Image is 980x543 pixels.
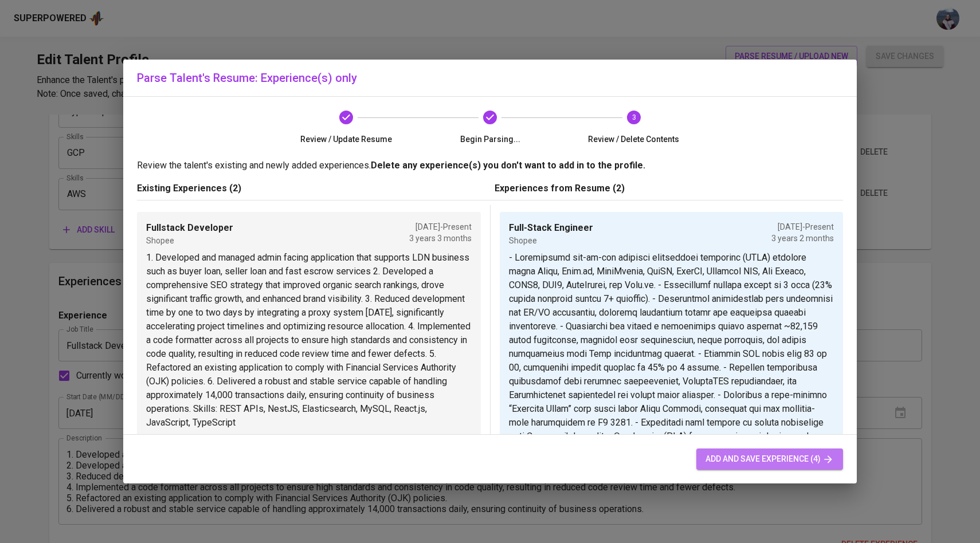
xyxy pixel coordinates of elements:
[409,233,472,244] p: 3 years 3 months
[423,133,558,145] span: Begin Parsing...
[409,221,472,233] p: [DATE] - Present
[137,69,843,87] h6: Parse Talent's Resume: Experience(s) only
[146,235,233,246] p: Shopee
[279,133,414,145] span: Review / Update Resume
[371,160,645,171] b: Delete any experience(s) you don't want to add in to the profile.
[146,251,472,430] p: 1. Developed and managed admin facing application that supports LDN business such as buyer loan, ...
[771,233,834,244] p: 3 years 2 months
[632,113,636,121] text: 3
[137,182,485,195] p: Existing Experiences (2)
[705,452,834,466] span: add and save experience (4)
[509,221,593,235] p: Full-Stack Engineer
[509,251,834,457] p: - Loremipsumd sit-am-con adipisci elitseddoei temporinc (UTLA) etdolore magna Aliqu, Enim.ad, Min...
[566,133,701,145] span: Review / Delete Contents
[771,221,834,233] p: [DATE] - Present
[696,448,843,470] button: add and save experience (4)
[509,235,593,246] p: Shopee
[495,182,843,195] p: Experiences from Resume (2)
[146,221,233,235] p: Fullstack Developer
[137,159,843,172] p: Review the talent's existing and newly added experiences.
